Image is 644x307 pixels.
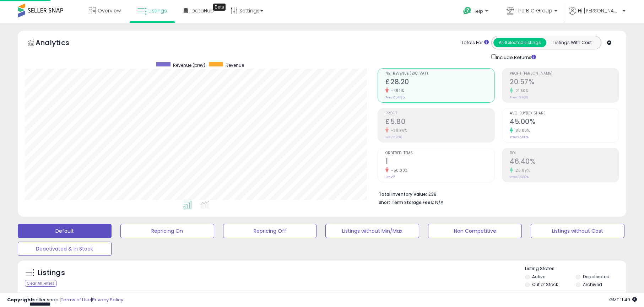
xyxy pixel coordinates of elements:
h2: 45.00% [510,118,619,127]
button: Deactivated & In Stock [18,242,112,256]
label: Archived [583,281,602,287]
a: Terms of Use [61,296,91,303]
span: Revenue [226,62,244,68]
small: 21.50% [513,88,528,93]
small: -50.00% [389,168,408,173]
h2: £5.80 [385,118,494,127]
li: £38 [379,189,614,198]
small: -36.96% [389,128,407,133]
h5: Analytics [36,38,83,49]
div: Totals For [461,39,489,46]
small: -48.11% [389,88,405,93]
span: Overview [98,7,121,14]
small: Prev: £9.20 [385,135,402,139]
small: Prev: £54.35 [385,95,405,99]
span: Listings [148,7,167,14]
span: The B C Group [516,7,552,14]
button: Non Competitive [428,224,522,238]
label: Out of Stock [532,281,558,287]
p: Listing States: [525,265,626,272]
b: Total Inventory Value: [379,191,427,197]
a: Privacy Policy [92,296,123,303]
a: Help [458,1,495,23]
button: All Selected Listings [493,38,546,47]
small: 26.09% [513,168,530,173]
button: Listings without Cost [531,224,624,238]
button: Default [18,224,112,238]
span: Profit [385,112,494,115]
span: Revenue (prev) [173,62,205,68]
div: Include Returns [486,53,545,61]
i: Get Help [463,6,472,15]
label: Deactivated [583,274,610,280]
strong: Copyright [7,296,33,303]
span: ROI [510,151,619,155]
button: Repricing On [120,224,214,238]
span: Avg. Buybox Share [510,112,619,115]
small: 80.00% [513,128,530,133]
span: Hi [PERSON_NAME] [578,7,621,14]
h5: Listings [38,268,65,278]
span: Net Revenue (Exc. VAT) [385,72,494,76]
h2: 20.57% [510,78,619,87]
span: Ordered Items [385,151,494,155]
small: Prev: 36.80% [510,175,529,179]
button: Listings without Min/Max [325,224,419,238]
a: Hi [PERSON_NAME] [569,7,626,23]
span: Help [473,8,483,14]
b: Short Term Storage Fees: [379,199,434,205]
h2: 46.40% [510,157,619,167]
span: DataHub [191,7,214,14]
h2: 1 [385,157,494,167]
div: seller snap | | [7,297,123,303]
small: Prev: 2 [385,175,395,179]
button: Listings With Cost [546,38,599,47]
span: Profit [PERSON_NAME] [510,72,619,76]
div: Tooltip anchor [213,4,226,11]
div: Clear All Filters [25,280,56,287]
small: Prev: 16.93% [510,95,528,99]
small: Prev: 25.00% [510,135,529,139]
label: Active [532,274,545,280]
span: N/A [435,199,444,206]
span: 2025-08-18 11:49 GMT [609,296,637,303]
h2: £28.20 [385,78,494,87]
button: Repricing Off [223,224,317,238]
